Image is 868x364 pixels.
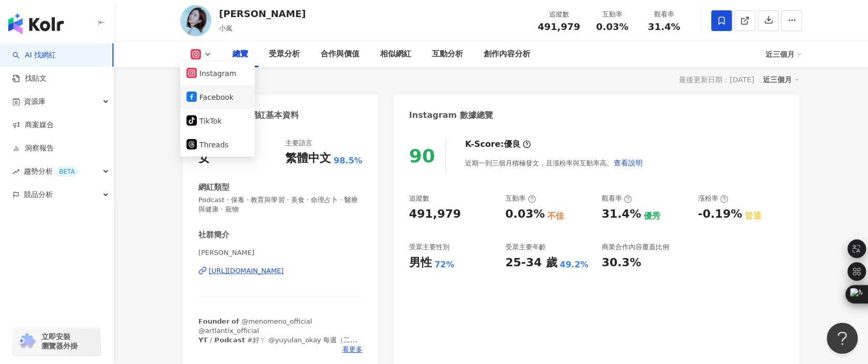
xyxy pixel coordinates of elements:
[285,139,312,148] div: 主要語言
[601,255,641,271] div: 30.3%
[765,46,802,63] div: 近三個月
[13,327,100,355] a: chrome extension立即安裝 瀏覽器外掛
[827,323,858,354] iframe: Help Scout Beacon - Open
[409,194,429,203] div: 追蹤數
[644,9,684,20] div: 觀看率
[601,206,641,222] div: 31.4%
[538,9,580,20] div: 追蹤數
[745,210,761,222] div: 普通
[505,206,544,222] div: 0.03%
[601,242,669,252] div: 商業合作內容覆蓋比例
[538,21,580,32] span: 491,979
[505,255,557,271] div: 25-34 歲
[504,139,520,150] div: 優良
[409,206,461,222] div: 491,979
[698,206,742,222] div: -0.19%
[198,182,229,193] div: 網紅類型
[596,22,628,32] span: 0.03%
[342,345,363,354] span: 看更多
[198,150,210,166] div: 女
[321,48,359,60] div: 合作與價值
[409,255,432,271] div: 男性
[698,194,728,203] div: 漲粉率
[219,7,306,20] div: [PERSON_NAME]
[198,266,363,276] a: [URL][DOMAIN_NAME]
[8,13,64,34] img: logo
[614,159,643,167] span: 查看說明
[648,22,680,32] span: 31.4%
[24,160,79,183] span: 趨勢分析
[547,210,564,222] div: 不佳
[269,48,300,60] div: 受眾分析
[12,50,56,60] a: searchAI 找網紅
[763,73,799,86] div: 近三個月
[465,139,531,150] div: K-Score :
[435,259,454,270] div: 72%
[186,114,249,128] button: TikTok
[219,24,233,32] span: 小嵐
[679,75,754,84] div: 最後更新日期：[DATE]
[592,9,632,20] div: 互動率
[198,110,299,121] div: Instagram 網紅基本資料
[613,153,643,173] button: 查看說明
[209,266,284,276] div: [URL][DOMAIN_NAME]
[409,145,435,166] div: 90
[198,248,363,257] span: [PERSON_NAME]
[380,48,411,60] div: 相似網紅
[233,48,248,60] div: 總覽
[409,110,493,121] div: Instagram 數據總覽
[484,48,530,60] div: 創作內容分析
[186,66,249,81] button: Instagram
[465,153,643,173] div: 近期一到三個月積極發文，且漲粉率與互動率高。
[12,73,47,84] a: 找貼文
[285,150,331,166] div: 繁體中文
[41,332,78,351] span: 立即安裝 瀏覽器外掛
[644,210,660,222] div: 優秀
[12,120,54,130] a: 商案媒合
[17,333,37,350] img: chrome extension
[198,230,229,240] div: 社群簡介
[55,166,79,177] div: BETA
[12,143,54,154] a: 洞察報告
[505,242,545,252] div: 受眾主要年齡
[12,168,20,175] span: rise
[432,48,463,60] div: 互動分析
[505,194,536,203] div: 互動率
[198,195,363,214] span: Podcast · 保養 · 教育與學習 · 美食 · 命理占卜 · 醫療與健康 · 寵物
[186,90,249,104] button: Facebook
[186,138,249,152] button: Threads
[409,242,450,252] div: 受眾主要性別
[24,183,53,206] span: 競品分析
[180,5,211,36] img: KOL Avatar
[24,90,46,113] span: 資源庫
[560,259,589,270] div: 49.2%
[601,194,632,203] div: 觀看率
[334,155,363,166] span: 98.5%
